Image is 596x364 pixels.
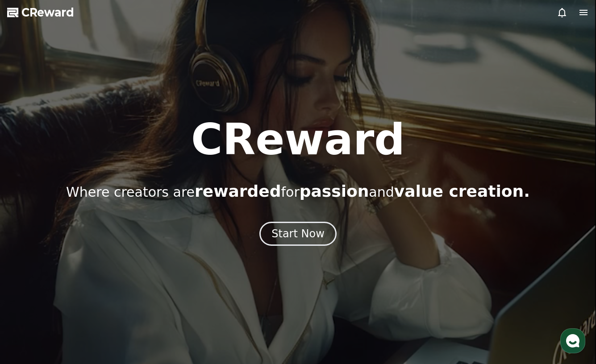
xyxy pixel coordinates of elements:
div: Start Now [271,227,325,241]
span: CReward [21,5,74,20]
a: Start Now [259,231,337,239]
h1: CReward [191,118,405,161]
span: rewarded [195,182,281,200]
p: Where creators are for and [66,182,530,200]
span: value creation. [394,182,530,200]
button: Start Now [259,222,337,246]
span: passion [300,182,369,200]
a: CReward [7,5,74,20]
